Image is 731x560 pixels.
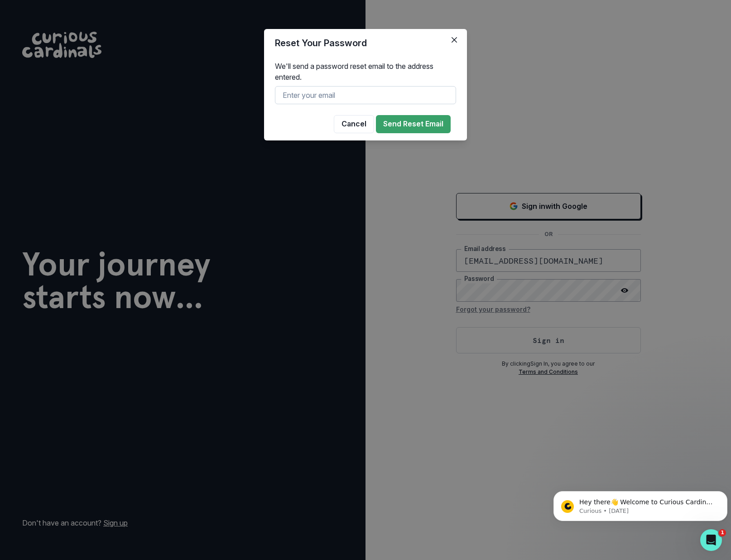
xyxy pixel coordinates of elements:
span: 1 [719,529,726,536]
button: Cancel [334,115,374,133]
p: Message from Curious, sent 2w ago [29,35,166,43]
button: Send Reset Email [376,115,451,133]
iframe: Intercom notifications message [550,472,731,536]
p: We'll send a password reset email to the address entered. [275,61,456,82]
button: Close [447,33,462,47]
header: Reset Your Password [264,29,467,57]
input: Enter your email [275,86,456,104]
iframe: Intercom live chat [700,529,722,551]
span: Hey there👋 Welcome to Curious Cardinals 🙌 Take a look around! If you have any questions or are ex... [29,26,165,70]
